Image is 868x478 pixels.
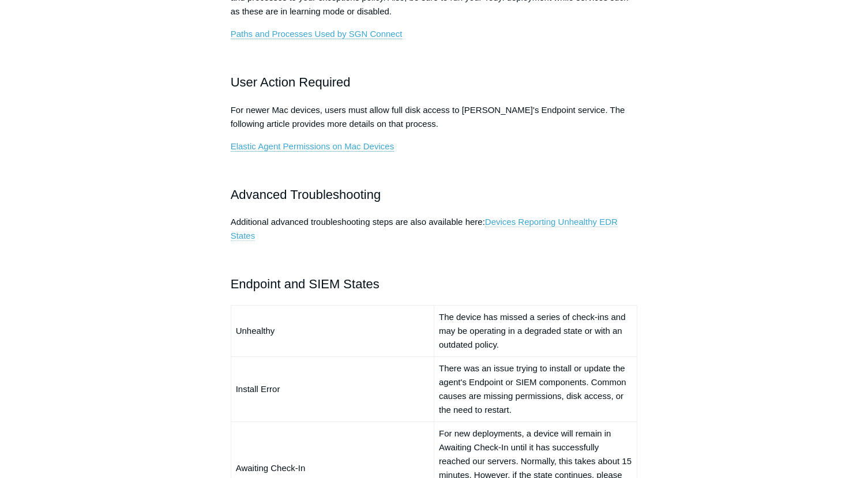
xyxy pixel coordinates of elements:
a: Devices Reporting Unhealthy EDR States [231,217,618,241]
h2: Endpoint and SIEM States [231,274,638,294]
a: Elastic Agent Permissions on Mac Devices [231,141,394,152]
h2: Advanced Troubleshooting [231,185,638,205]
td: The device has missed a series of check-ins and may be operating in a degraded state or with an o... [434,305,637,356]
p: Additional advanced troubleshooting steps are also available here: [231,215,638,243]
a: Paths and Processes Used by SGN Connect [231,29,403,39]
h2: User Action Required [231,72,638,92]
td: Unhealthy [231,305,434,356]
td: Install Error [231,356,434,421]
p: For newer Mac devices, users must allow full disk access to [PERSON_NAME]'s Endpoint service. The... [231,103,638,131]
td: There was an issue trying to install or update the agent's Endpoint or SIEM components. Common ca... [434,356,637,421]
